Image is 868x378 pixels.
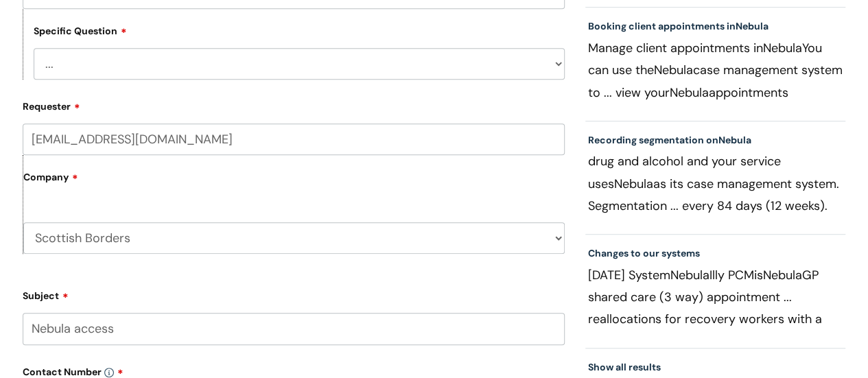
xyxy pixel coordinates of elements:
input: Email [23,123,565,155]
a: Changes to our systems [588,247,700,259]
p: Manage client appointments in You can use the case management system to ... view your appointment... [588,37,843,103]
span: Nebula [763,267,802,283]
p: drug and alcohol and your service uses as its case management system. Segmentation ... every 84 d... [588,150,843,216]
span: Nebula [763,40,802,56]
a: Show all results [588,361,661,373]
span: Nebula [736,20,769,32]
span: Nebula [718,134,751,146]
span: Nebula [614,176,653,192]
label: Subject [23,285,565,302]
span: Nebula [670,267,709,283]
p: [DATE] System Illy PCMis GP shared care (3 way) appointment ... reallocations for recovery worker... [588,264,843,330]
label: Specific Question [34,23,127,37]
label: Requester [23,96,565,113]
a: Recording segmentation onNebula [588,134,751,146]
a: Booking client appointments inNebula [588,20,769,32]
label: Contact Number [23,362,565,378]
span: Nebula [654,62,693,78]
img: info-icon.svg [104,368,114,377]
span: Nebula [670,84,709,101]
label: Company [23,167,565,198]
